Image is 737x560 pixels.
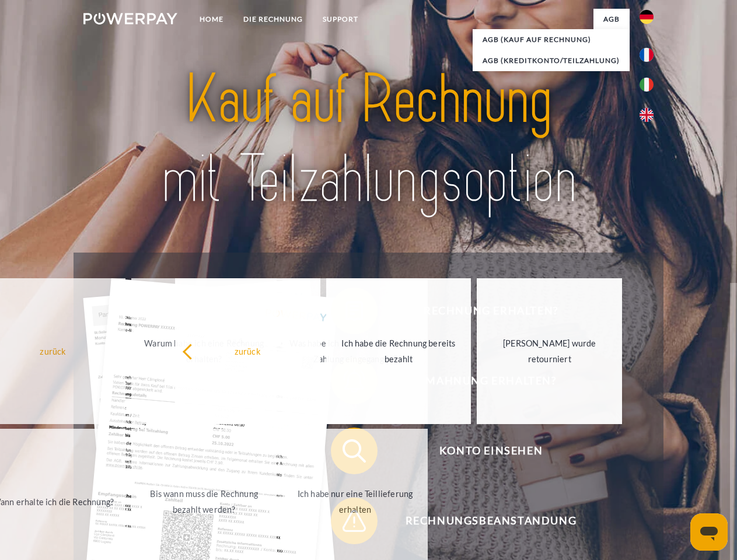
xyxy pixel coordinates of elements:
[331,498,634,544] button: Rechnungsbeanstandung
[333,335,464,367] div: Ich habe die Rechnung bereits bezahlt
[138,486,270,517] div: Bis wann muss die Rechnung bezahlt werden?
[690,513,728,551] iframe: Schaltfläche zum Öffnen des Messaging-Fensters
[331,428,634,474] button: Konto einsehen
[640,108,654,122] img: en
[593,9,630,30] a: agb
[484,335,615,367] div: [PERSON_NAME] wurde retourniert
[138,335,270,367] div: Warum habe ich eine Rechnung erhalten?
[111,56,626,223] img: title-powerpay_de.svg
[190,9,233,30] a: Home
[348,498,634,544] span: Rechnungsbeanstandung
[182,343,313,359] div: zurück
[473,29,630,50] a: AGB (Kauf auf Rechnung)
[289,486,421,517] div: Ich habe nur eine Teillieferung erhalten
[313,9,368,30] a: SUPPORT
[640,48,654,62] img: fr
[473,50,630,71] a: AGB (Kreditkonto/Teilzahlung)
[348,428,634,474] span: Konto einsehen
[640,10,654,24] img: de
[83,13,177,24] img: logo-powerpay-white.svg
[233,9,313,30] a: DIE RECHNUNG
[640,78,654,92] img: it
